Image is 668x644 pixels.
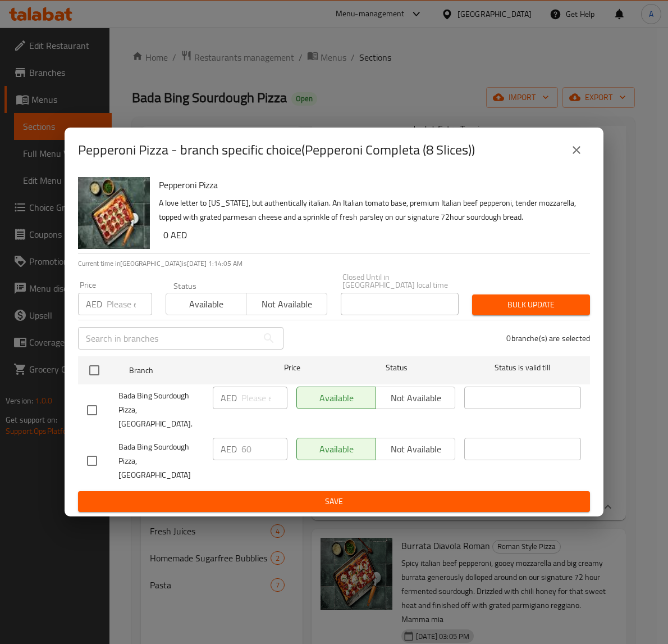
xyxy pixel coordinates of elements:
[129,364,246,378] span: Branch
[255,361,330,375] span: Price
[163,227,581,243] h6: 0 AED
[338,361,455,375] span: Status
[246,293,327,315] button: Not available
[78,491,590,512] button: Save
[78,327,258,350] input: Search in branches
[78,258,590,269] p: Current time in [GEOGRAPHIC_DATA] is [DATE] 1:14:05 AM
[221,442,237,456] p: AED
[166,293,246,315] button: Available
[481,298,581,312] span: Bulk update
[221,391,237,405] p: AED
[78,141,475,159] h2: Pepperoni Pizza - branch specific choice(Pepperoni Completa (8 Slices))
[563,137,590,164] button: close
[118,440,204,482] span: Bada Bing Sourdough Pizza, [GEOGRAPHIC_DATA]
[506,333,590,344] p: 0 branche(s) are selected
[241,438,287,460] input: Please enter price
[241,387,287,409] input: Please enter price
[159,177,581,193] h6: Pepperoni Pizza
[78,177,150,249] img: Pepperoni Pizza
[107,293,152,315] input: Please enter price
[86,297,102,311] p: AED
[171,296,242,312] span: Available
[118,389,204,431] span: Bada Bing Sourdough Pizza, [GEOGRAPHIC_DATA].
[251,296,322,312] span: Not available
[159,196,581,224] p: A love letter to [US_STATE], but authentically italian. An Italian tomato base, premium Italian b...
[472,294,590,315] button: Bulk update
[464,361,581,375] span: Status is valid till
[87,495,581,509] span: Save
